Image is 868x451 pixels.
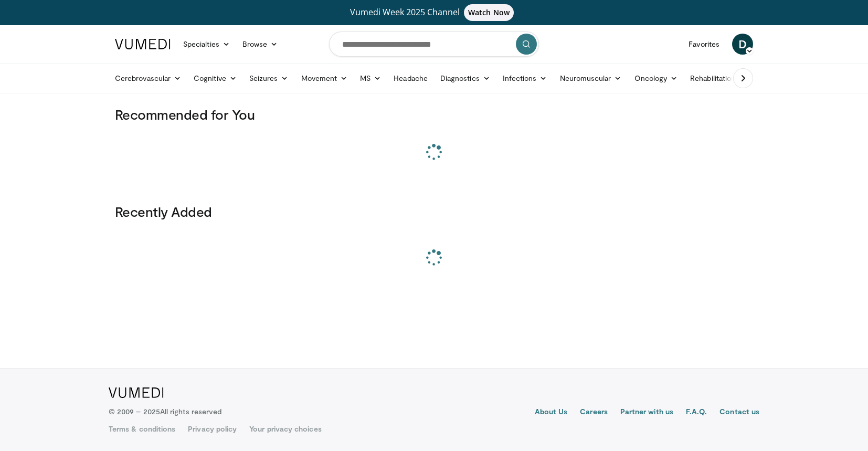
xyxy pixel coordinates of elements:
a: Oncology [628,68,684,89]
a: Browse [236,34,284,55]
h3: Recommended for You [115,106,753,123]
a: Contact us [719,406,759,419]
img: VuMedi Logo [109,387,164,398]
a: Vumedi Week 2025 ChannelWatch Now [117,4,751,21]
a: Rehabilitation [684,68,742,89]
a: Careers [580,406,608,419]
a: Privacy policy [188,424,237,434]
a: D [732,34,753,55]
a: Headache [387,68,434,89]
span: All rights reserved [160,407,221,416]
a: Favorites [682,34,726,55]
img: VuMedi Logo [115,39,171,49]
a: Your privacy choices [249,424,321,434]
h3: Recently Added [115,203,753,220]
input: Search topics, interventions [329,32,539,57]
a: MS [354,68,387,89]
a: F.A.Q. [686,406,707,419]
a: Terms & conditions [109,424,175,434]
a: Diagnostics [434,68,496,89]
a: Cerebrovascular [109,68,187,89]
a: Movement [295,68,354,89]
span: Vumedi Week 2025 Channel [350,6,518,18]
a: Seizures [243,68,295,89]
a: Partner with us [620,406,673,419]
a: Specialties [177,34,236,55]
span: Watch Now [464,4,514,21]
a: Infections [496,68,554,89]
a: Cognitive [187,68,243,89]
p: © 2009 – 2025 [109,406,221,417]
a: About Us [535,406,568,419]
a: Neuromuscular [554,68,628,89]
